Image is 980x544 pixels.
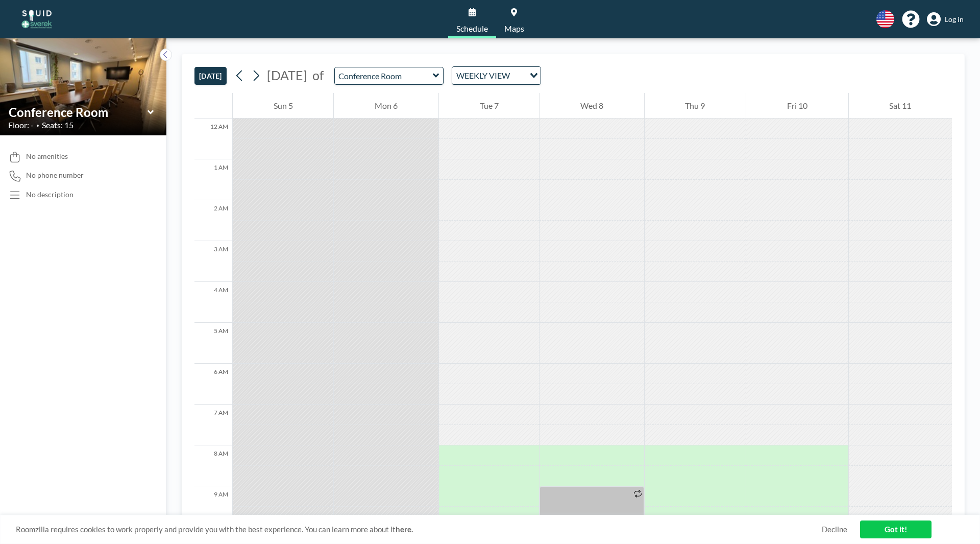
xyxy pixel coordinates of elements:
div: No description [26,190,73,199]
div: 9 AM [194,486,232,527]
div: Sat 11 [849,93,952,119]
span: Floor: - [8,120,34,130]
div: 5 AM [194,323,232,364]
input: Conference Room [335,67,433,84]
span: WEEKLY VIEW [454,69,512,82]
div: 4 AM [194,282,232,323]
span: Seats: 15 [42,120,73,130]
input: Conference Room [9,105,148,120]
span: Roomzilla requires cookies to work properly and provide you with the best experience. You can lea... [16,525,822,534]
a: here. [396,525,413,534]
span: No amenities [26,152,68,161]
span: Maps [504,25,524,33]
a: Log in [927,12,964,27]
a: Decline [822,525,847,534]
div: Thu 9 [645,93,746,119]
a: Got it! [860,521,932,538]
div: 6 AM [194,364,232,405]
span: No phone number [26,171,84,180]
div: 7 AM [194,405,232,445]
input: Search for option [513,69,524,82]
span: Schedule [456,25,488,33]
div: 1 AM [194,159,232,200]
div: Search for option [452,67,541,84]
div: 3 AM [194,241,232,282]
div: Tue 7 [439,93,539,119]
div: Sun 5 [233,93,333,119]
span: Log in [945,15,964,24]
div: 12 AM [194,119,232,159]
img: organization-logo [16,9,57,30]
div: 2 AM [194,200,232,241]
button: [DATE] [194,67,227,85]
div: Fri 10 [746,93,848,119]
div: Wed 8 [540,93,644,119]
span: of [312,67,324,83]
span: • [36,122,39,129]
div: 8 AM [194,445,232,486]
div: Mon 6 [334,93,438,119]
span: [DATE] [267,67,307,83]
